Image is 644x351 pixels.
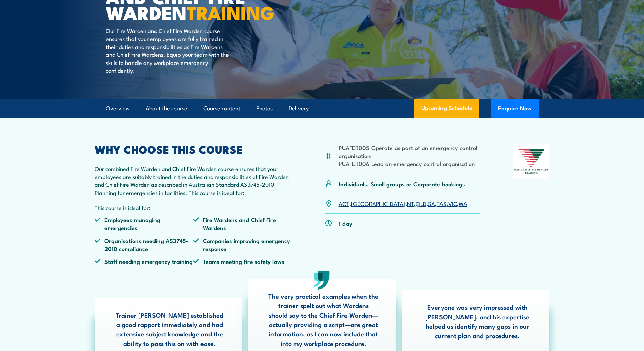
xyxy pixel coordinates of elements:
a: Course content [203,100,240,118]
p: Individuals, Small groups or Corporate bookings [339,180,465,188]
a: TAS [437,199,447,207]
li: PUAFER005 Operate as part of an emergency control organisation [339,144,480,159]
a: ACT [339,199,349,207]
p: , , , , , , , [339,200,467,207]
p: The very practical examples when the trainer spelt out what Wardens should say to the Chief Fire ... [268,291,379,348]
li: Organisations needing AS3745-2010 compliance [95,236,193,252]
a: About the course [146,100,187,118]
a: Delivery [289,100,309,118]
p: This course is ideal for: [95,204,292,211]
a: SA [428,199,435,207]
a: Photos [256,100,273,118]
li: Companies improving emergency response [193,236,292,252]
a: Upcoming Schedule [414,99,479,118]
a: VIC [448,199,457,207]
a: Overview [106,100,130,118]
h2: WHY CHOOSE THIS COURSE [95,144,292,154]
li: PUAFER006 Lead an emergency control organisation [339,159,480,167]
p: Everyone was very impressed with [PERSON_NAME], and his expertise helped us identify many gaps in... [422,302,532,340]
a: WA [459,199,467,207]
button: Enquire Now [491,99,539,118]
li: Fire Wardens and Chief Fire Wardens [193,216,292,231]
li: Employees managing emergencies [95,216,193,231]
a: NT [407,199,414,207]
a: QLD [416,199,426,207]
img: Nationally Recognised Training logo. [513,144,550,179]
p: Our combined Fire Warden and Chief Fire Warden course ensures that your employees are suitably tr... [95,165,292,196]
p: Trainer [PERSON_NAME] established a good rapport immediately and had extensive subject knowledge ... [115,310,225,348]
a: [GEOGRAPHIC_DATA] [351,199,405,207]
p: Our Fire Warden and Chief Fire Warden course ensures that your employees are fully trained in the... [106,27,229,74]
li: Staff needing emergency training [95,257,193,265]
li: Teams meeting fire safety laws [193,257,292,265]
p: 1 day [339,219,352,227]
